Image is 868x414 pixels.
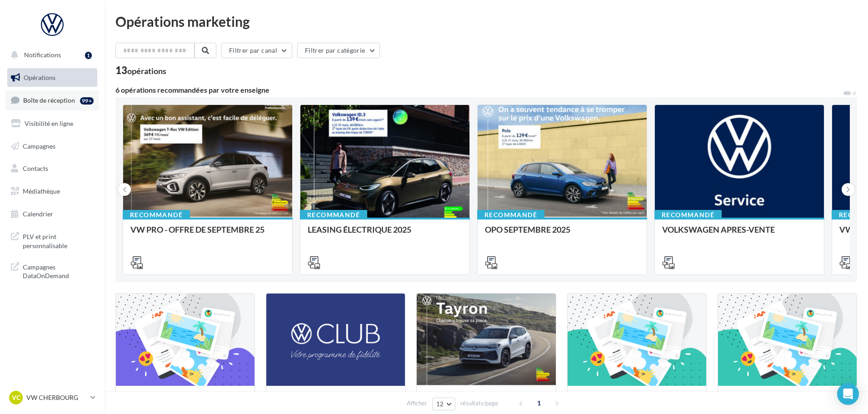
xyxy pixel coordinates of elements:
[5,137,99,156] a: Campagnes
[115,15,857,28] div: Opérations marketing
[23,230,94,250] span: PLV et print personnalisable
[26,393,87,402] p: VW CHERBOURG
[485,225,639,243] div: OPO SEPTEMBRE 2025
[5,227,99,254] a: PLV et print personnalisable
[5,182,99,201] a: Médiathèque
[5,114,99,133] a: Visibilité en ligne
[23,142,55,150] span: Campagnes
[221,43,292,58] button: Filtrer par canal
[23,210,53,218] span: Calendrier
[12,393,20,402] span: VC
[25,120,73,127] span: Visibilité en ligne
[24,51,61,59] span: Notifications
[123,210,190,220] div: Recommandé
[23,165,48,172] span: Contacts
[432,398,455,410] button: 12
[308,225,462,243] div: LEASING ÉLECTRIQUE 2025
[532,396,546,410] span: 1
[23,261,94,280] span: Campagnes DataOnDemand
[5,90,99,110] a: Boîte de réception99+
[436,400,444,408] span: 12
[24,74,55,81] span: Opérations
[654,210,722,220] div: Recommandé
[300,210,367,220] div: Recommandé
[297,43,380,58] button: Filtrer par catégorie
[7,389,97,406] a: VC VW CHERBOURG
[477,210,544,220] div: Recommandé
[115,65,166,75] div: 13
[5,68,99,87] a: Opérations
[127,67,166,75] div: opérations
[23,187,60,195] span: Médiathèque
[5,257,99,284] a: Campagnes DataOnDemand
[662,225,817,243] div: VOLKSWAGEN APRES-VENTE
[5,205,99,224] a: Calendrier
[5,159,99,178] a: Contacts
[460,399,498,408] span: résultats/page
[407,399,427,408] span: Afficher
[130,225,285,243] div: VW PRO - OFFRE DE SEPTEMBRE 25
[837,383,859,405] div: Open Intercom Messenger
[80,97,94,105] div: 99+
[23,96,75,104] span: Boîte de réception
[85,52,92,59] div: 1
[115,86,843,94] div: 6 opérations recommandées par votre enseigne
[5,45,95,65] button: Notifications 1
